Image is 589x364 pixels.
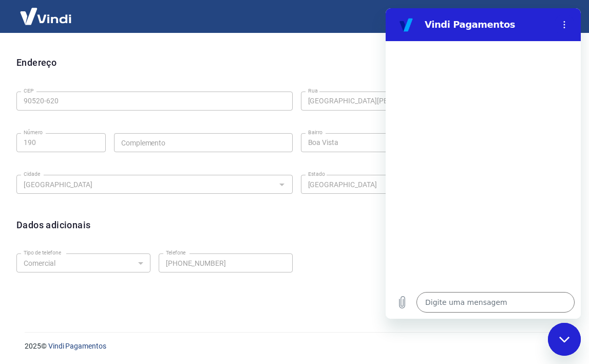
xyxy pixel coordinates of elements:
h6: Dados adicionais [16,218,90,232]
label: Estado [308,170,325,178]
label: Telefone [166,249,186,257]
label: Tipo de telefone [24,249,61,257]
label: Bairro [308,129,322,136]
label: Cidade [24,170,40,178]
iframe: Botão para abrir a janela de mensagens, conversa em andamento [548,323,581,356]
a: Vindi Pagamentos [48,342,106,350]
label: Rua [308,87,318,95]
p: 2025 © [25,341,564,352]
h6: Endereço [16,56,56,69]
label: Número [24,129,43,136]
iframe: Janela de mensagens [386,8,581,319]
label: CEP [24,87,33,95]
img: Vindi [12,1,79,32]
input: Digite aqui algumas palavras para buscar a cidade [20,178,273,191]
